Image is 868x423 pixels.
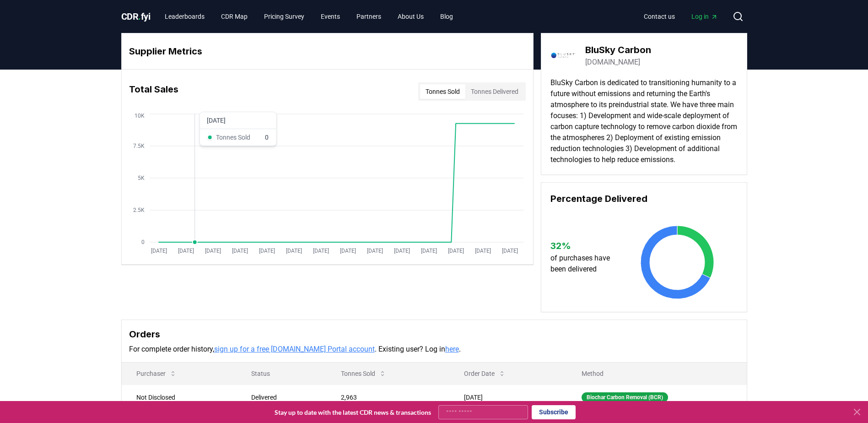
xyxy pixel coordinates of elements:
[259,248,275,254] tspan: [DATE]
[326,385,450,410] td: 2,963
[157,8,460,25] nav: Main
[550,77,738,165] p: BluSky Carbon is dedicated to transitioning humanity to a future without emissions and returning ...
[133,207,145,213] tspan: 2.5K
[129,44,526,58] h3: Supplier Metrics
[151,248,167,254] tspan: [DATE]
[684,8,725,25] a: Log in
[367,248,383,254] tspan: [DATE]
[214,8,255,25] a: CDR Map
[313,8,347,25] a: Events
[420,84,465,99] button: Tonnes Sold
[390,8,431,25] a: About Us
[121,10,151,23] a: CDR.fyi
[129,344,739,355] p: For complete order history, . Existing user? Log in .
[550,253,619,275] p: of purchases have been delivered
[585,57,640,68] a: [DOMAIN_NAME]
[585,43,651,57] h3: BluSky Carbon
[122,385,237,410] td: Not Disclosed
[138,175,145,181] tspan: 5K
[582,392,668,402] div: Biochar Carbon Removal (BCR)
[121,11,151,22] span: CDR fyi
[251,393,318,402] div: Delivered
[501,248,518,254] tspan: [DATE]
[141,239,145,245] tspan: 0
[205,248,221,254] tspan: [DATE]
[138,11,141,22] span: .
[550,192,738,206] h3: Percentage Delivered
[691,12,718,21] span: Log in
[244,369,318,378] p: Status
[636,8,725,25] nav: Main
[550,239,619,253] h3: 32 %
[214,345,375,353] a: sign up for a free [DOMAIN_NAME] Portal account
[394,248,410,254] tspan: [DATE]
[447,248,464,254] tspan: [DATE]
[313,248,329,254] tspan: [DATE]
[457,364,513,383] button: Order Date
[129,82,178,101] h3: Total Sales
[129,327,739,341] h3: Orders
[433,8,460,25] a: Blog
[445,345,459,353] a: here
[574,369,739,378] p: Method
[178,248,194,254] tspan: [DATE]
[334,364,394,383] button: Tonnes Sold
[133,143,145,149] tspan: 7.5K
[349,8,388,25] a: Partners
[286,248,302,254] tspan: [DATE]
[135,113,145,119] tspan: 10K
[421,248,437,254] tspan: [DATE]
[340,248,356,254] tspan: [DATE]
[449,385,567,410] td: [DATE]
[129,364,184,383] button: Purchaser
[636,8,682,25] a: Contact us
[257,8,312,25] a: Pricing Survey
[474,248,491,254] tspan: [DATE]
[550,43,576,68] img: BluSky Carbon-logo
[232,248,248,254] tspan: [DATE]
[157,8,212,25] a: Leaderboards
[465,84,524,99] button: Tonnes Delivered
